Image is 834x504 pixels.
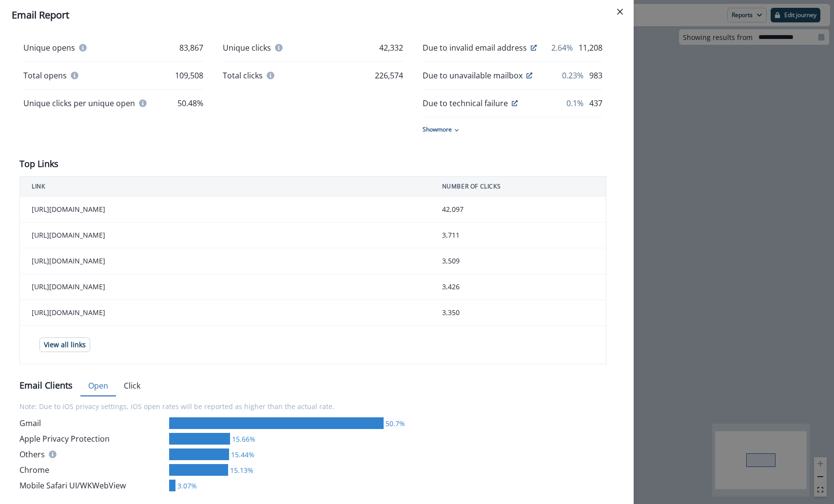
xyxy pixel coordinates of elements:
p: Show more [423,125,452,134]
p: Note: Due to iOS privacy settings, iOS open rates will be reported as higher than the actual rate. [19,395,606,417]
div: 15.44% [229,449,254,460]
p: Unique opens [23,42,75,54]
td: [URL][DOMAIN_NAME] [20,197,430,223]
td: [URL][DOMAIN_NAME] [20,274,430,300]
button: Click [116,376,148,396]
p: Top Links [19,157,58,170]
div: Others [19,448,165,460]
p: 0.1% [566,97,583,109]
div: 50.7% [384,418,405,429]
td: [URL][DOMAIN_NAME] [20,248,430,274]
div: Gmail [19,417,165,429]
p: Unique clicks per unique open [23,97,135,109]
p: 983 [589,70,602,81]
button: View all links [39,337,90,352]
p: 83,867 [179,42,203,54]
p: 2.64% [551,42,573,54]
p: Total clicks [223,70,263,81]
div: Email Report [12,8,622,22]
p: Email Clients [19,379,73,392]
div: 15.66% [230,434,255,444]
th: LINK [20,177,430,197]
td: [URL][DOMAIN_NAME] [20,223,430,248]
p: 226,574 [375,70,403,81]
button: Close [612,4,628,19]
p: Due to technical failure [423,97,508,109]
div: Chrome [19,464,165,476]
p: 109,508 [175,70,203,81]
p: Total opens [23,70,67,81]
td: 3,350 [430,300,606,326]
p: 42,332 [379,42,403,54]
div: 15.13% [228,465,253,475]
p: 0.23% [562,70,583,81]
td: 3,509 [430,248,606,274]
p: Due to invalid email address [423,42,527,54]
p: 437 [589,97,602,109]
td: 42,097 [430,197,606,223]
div: 3.07% [175,481,197,491]
p: Unique clicks [223,42,271,54]
td: [URL][DOMAIN_NAME] [20,300,430,326]
p: Due to unavailable mailbox [423,70,523,81]
p: View all links [44,341,86,349]
td: 3,426 [430,274,606,300]
div: Mobile Safari UI/WKWebView [19,480,165,491]
button: Open [80,376,116,396]
div: Apple Privacy Protection [19,433,165,445]
p: 50.48% [177,97,203,109]
td: 3,711 [430,223,606,248]
p: 11,208 [579,42,602,54]
th: NUMBER OF CLICKS [430,177,606,197]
